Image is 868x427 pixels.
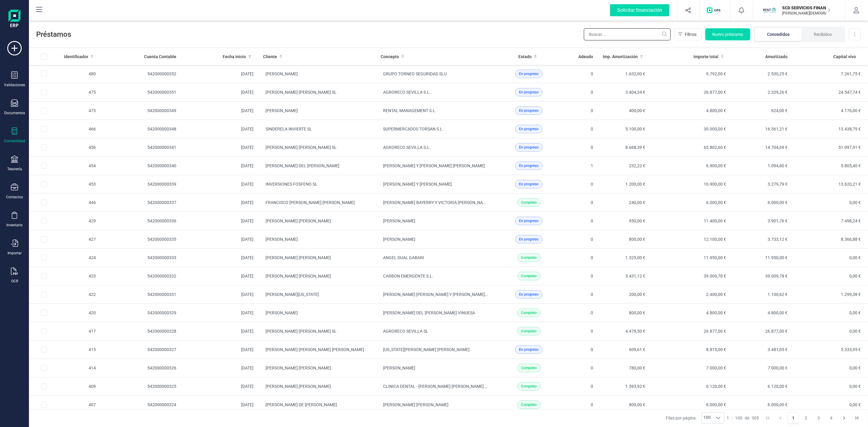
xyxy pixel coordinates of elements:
span: Completo [521,384,537,389]
td: 0,00 € [792,322,868,341]
td: 6.000,00 € [650,396,731,414]
td: 800,00 € [598,396,650,414]
td: 6.000,00 € [731,193,792,212]
div: Importar [8,251,22,256]
td: 26.877,00 € [650,83,731,102]
td: 4.800,00 € [650,102,731,120]
td: 542000000324 [101,396,181,414]
td: [DATE] [181,138,259,157]
div: - [727,415,759,421]
td: 2.400,00 € [650,285,731,304]
div: Row Selected 8d1bd426-015f-46ad-8563-2b6199680617 [41,328,47,334]
td: [DATE] [181,377,259,396]
td: 3.901,76 € [731,212,792,230]
td: 446 [59,193,101,212]
span: FRANCISCO [PERSON_NAME] [PERSON_NAME] [266,200,355,205]
td: 0 [565,285,598,304]
td: 0 [565,138,598,157]
td: 12.100,00 € [650,230,731,249]
div: OCR [11,279,18,284]
div: Row Selected 7a880ed2-b66b-4fc8-979e-7292b8fe155d [41,181,47,187]
div: Validaciones [4,83,25,87]
li: Recibidos [802,28,844,41]
td: 0 [565,249,598,267]
span: 305 [752,415,759,421]
td: [DATE] [181,102,259,120]
span: [PERSON_NAME] [PERSON_NAME] [266,366,331,370]
td: 30.000,00 € [650,120,731,138]
div: Row Selected 62d184b3-071b-4d7f-9b67-874fbbe0c852 [41,383,47,389]
span: CLINICA DENTAL - [PERSON_NAME] [PERSON_NAME] [PERSON_NAME] [383,384,517,389]
div: Row Selected 6599c967-764c-4549-b952-354944343c58 [41,163,47,169]
td: 7.261,75 € [792,65,868,83]
span: Completo [521,310,537,316]
td: 542000000339 [101,175,181,193]
img: Logo Finanedi [8,10,20,29]
td: [DATE] [181,230,259,249]
td: 1.094,60 € [731,157,792,175]
td: 0 [565,396,598,414]
span: [US_STATE][PERSON_NAME] [PERSON_NAME] [383,347,470,352]
td: 3.481,05 € [731,341,792,359]
img: SC [763,4,776,17]
td: [DATE] [181,212,259,230]
td: 542000000337 [101,193,181,212]
span: GRUPO TORNEO SEGURIDAD SLU [383,71,447,76]
input: Buscar... [584,28,671,40]
td: [DATE] [181,304,259,322]
button: Last Page [851,412,863,424]
div: Row Selected a347ed32-0d61-497d-848e-a593aa0d5e54 [41,273,47,279]
td: 2.329,26 € [731,83,792,102]
td: 0 [565,322,598,341]
td: 11.400,00 € [650,212,731,230]
span: Adeudo [578,54,593,60]
td: 542000000325 [101,377,181,396]
div: Filas por página: [666,412,724,424]
td: 950,00 € [598,212,650,230]
div: Row Selected 496573dd-35d5-4f80-963c-f5cade2f2a41 [41,71,47,77]
span: [PERSON_NAME] Y [PERSON_NAME] [PERSON_NAME] [383,163,485,168]
button: Filtros [674,28,702,40]
td: 454 [59,157,101,175]
td: 0 [565,359,598,377]
td: [DATE] [181,193,259,212]
span: [PERSON_NAME] [266,310,298,315]
span: [PERSON_NAME] [PERSON_NAME] Y [PERSON_NAME] [PERSON_NAME] [383,292,518,297]
td: 417 [59,322,101,341]
td: 0 [565,175,598,193]
div: Row Selected 9f111d79-41c9-4b2e-83c7-1ee586610a9b [41,199,47,206]
span: [PERSON_NAME] BAYERRY Y VICTORIA [PERSON_NAME] FORT [PERSON_NAME] [383,200,534,205]
span: En progreso [519,145,539,150]
td: 542000000328 [101,322,181,341]
td: 5.100,00 € [598,120,650,138]
td: 3.733,12 € [731,230,792,249]
td: 51.097,91 € [792,138,868,157]
td: 542000000332 [101,267,181,285]
button: Page 1 [788,412,799,424]
td: [DATE] [181,359,259,377]
span: [PERSON_NAME] [266,71,298,76]
span: RENTAL MANAGEMENT S.L. [383,108,436,113]
td: 800,00 € [598,230,650,249]
span: Concepto [381,54,399,60]
td: 8.668,39 € [598,138,650,157]
td: 7.000,00 € [650,359,731,377]
td: 6.120,00 € [731,377,792,396]
td: 453 [59,175,101,193]
span: [PERSON_NAME] DE [PERSON_NAME] [266,402,337,407]
span: Identificador [64,54,88,60]
div: Row Selected c1fa4981-8e35-43d1-ab32-cc97073fe758 [41,310,47,316]
td: 11.950,00 € [731,249,792,267]
td: [DATE] [181,249,259,267]
td: 0,00 € [792,267,868,285]
td: 0,00 € [792,249,868,267]
td: 542000000326 [101,359,181,377]
td: 780,00 € [598,359,650,377]
td: 2.530,25 € [731,65,792,83]
td: 542000000329 [101,304,181,322]
li: Concedidos [755,28,802,41]
span: AGRORECO SEVILLA S.L. [383,90,431,95]
span: En progreso [519,126,539,132]
td: 3.279,79 € [731,175,792,193]
button: Logo de OPS [703,1,726,20]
